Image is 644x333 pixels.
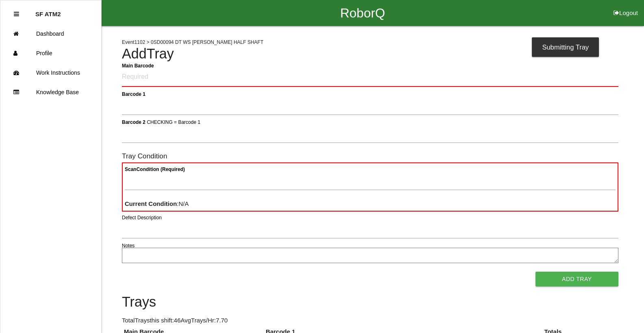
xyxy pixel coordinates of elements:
p: SF ATM2 [35,4,61,17]
b: Barcode 2 [122,119,145,125]
a: Dashboard [0,24,101,43]
a: Knowledge Base [0,82,101,102]
b: Main Barcode [122,63,154,68]
b: Barcode 1 [122,91,145,97]
div: Close [14,4,19,24]
b: Current Condition [125,200,177,207]
h6: Tray Condition [122,152,618,160]
label: Notes [122,242,134,249]
div: Submitting Tray [532,37,599,57]
h4: Add Tray [122,46,618,62]
b: Scan Condition (Required) [125,166,185,172]
span: Event 1102 > 0SD00094 DT WS [PERSON_NAME] HALF SHAFT [122,39,263,45]
label: Defect Description [122,214,162,221]
h4: Trays [122,294,618,310]
a: Work Instructions [0,63,101,82]
a: Profile [0,43,101,63]
span: CHECKING = Barcode 1 [147,119,200,125]
button: Add Tray [536,272,618,286]
p: Total Trays this shift: 46 Avg Trays /Hr: 7.70 [122,316,618,325]
span: : N/A [125,200,189,207]
input: Required [122,68,618,87]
